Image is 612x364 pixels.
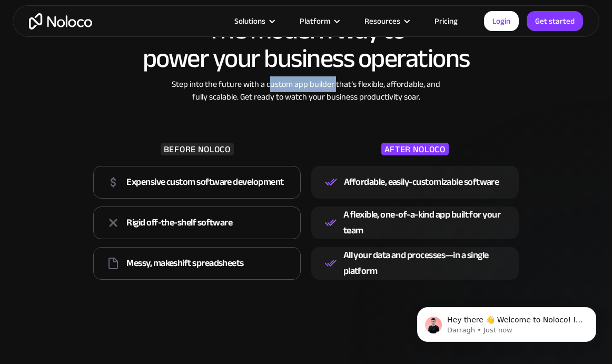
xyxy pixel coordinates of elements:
h2: The modern way to power your business operations [143,16,470,73]
div: Step into the future with a custom app builder that’s flexible, affordable, and fully scalable. G... [166,78,446,103]
div: Solutions [234,14,265,28]
a: Get started [527,11,583,31]
div: Rigid off-the-shelf software [126,215,232,231]
div: All your data and processes—in a single platform [343,248,514,279]
a: Pricing [421,14,471,28]
div: A flexible, one-of-a-kind app built for your team [343,207,514,239]
a: home [29,13,92,29]
div: Resources [351,14,421,28]
div: AFTER NOLOCO [381,143,449,155]
div: Resources [364,14,400,28]
div: Platform [287,14,351,28]
div: Solutions [221,14,287,28]
iframe: Intercom notifications message [401,285,612,359]
div: Messy, makeshift spreadsheets [126,255,243,271]
div: Expensive custom software development [126,174,283,190]
a: Login [484,11,519,31]
div: BEFORE NOLOCO [161,143,234,155]
div: Affordable, easily-customizable software [344,174,499,190]
div: Platform [300,14,330,28]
